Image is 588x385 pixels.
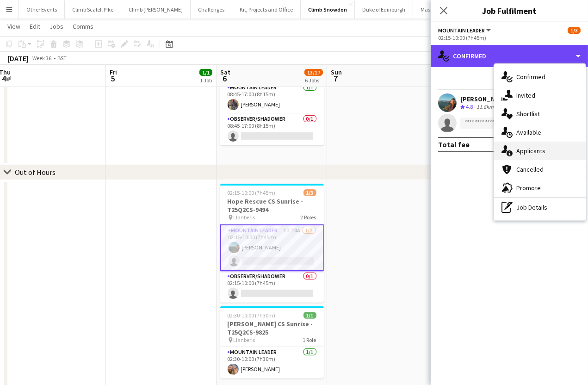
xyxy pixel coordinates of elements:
span: 6 [219,73,230,84]
span: 2 Roles [301,214,316,221]
span: 1/1 [199,69,212,76]
span: 1/1 [303,312,316,319]
a: Comms [69,20,97,32]
div: Total fee [438,140,470,149]
div: 1 Job [200,77,212,84]
button: Other Events [19,0,65,19]
span: Sat [220,68,230,76]
div: Promote [494,179,586,197]
button: Mass Participation [413,0,471,19]
app-card-role: Observer/Shadower0/102:15-10:00 (7h45m) [220,271,324,303]
span: Week 36 [31,55,54,62]
span: Edit [30,22,40,31]
div: Job Details [494,198,586,217]
button: Climb [PERSON_NAME] [121,0,191,19]
span: Llanberis [234,336,255,343]
span: 1/3 [568,27,581,34]
button: Mountain Leader [438,27,492,34]
span: Fri [110,68,117,76]
span: View [7,22,20,31]
button: Climb Scafell Pike [65,0,121,19]
span: Comms [73,22,93,31]
button: Duke of Edinburgh [355,0,413,19]
div: Confirmed [494,68,586,86]
div: Invited [494,86,586,105]
span: 1 Role [303,336,316,343]
div: Out of Hours [15,168,56,177]
div: 02:15-10:00 (7h45m) [438,34,581,41]
app-card-role: Mountain Leader1I10A1/202:15-10:00 (7h45m)[PERSON_NAME] [220,224,324,271]
span: Jobs [50,22,63,31]
a: Edit [26,20,44,32]
div: Available [494,123,586,142]
div: Confirmed [431,45,588,67]
app-job-card: 08:45-17:00 (8h15m)1/2[PERSON_NAME] CS day - T25Q2CS-9776 Rhyd Ddu2 RolesMountain Leader1/108:45-... [220,42,324,145]
a: View [4,20,24,32]
app-job-card: 02:15-10:00 (7h45m)1/3Hope Rescue CS Sunrise - T25Q2CS-9494 Llanberis2 RolesMountain Leader1I10A1... [220,184,324,303]
button: Challenges [191,0,232,19]
app-job-card: 02:30-10:00 (7h30m)1/1[PERSON_NAME] CS Sunrise - T25Q2CS-9825 Llanberis1 RoleMountain Leader1/102... [220,306,324,379]
div: Cancelled [494,160,586,179]
app-card-role: Mountain Leader1/102:30-10:00 (7h30m)[PERSON_NAME] [220,347,324,379]
span: 7 [329,73,342,84]
app-card-role: Observer/Shadower0/108:45-17:00 (8h15m) [220,114,324,145]
h3: Job Fulfilment [431,5,588,17]
span: Llanberis [234,214,255,221]
h3: Hope Rescue CS Sunrise - T25Q2CS-9494 [220,197,324,214]
div: Applicants [494,142,586,160]
span: 5 [108,73,117,84]
div: 11.8km [475,103,495,111]
button: Kit, Projects and Office [232,0,301,19]
span: 02:15-10:00 (7h45m) [228,189,276,196]
app-card-role: Mountain Leader1/108:45-17:00 (8h15m)[PERSON_NAME] [220,82,324,114]
div: BST [57,55,67,62]
a: Jobs [46,20,67,32]
span: Mountain Leader [438,27,485,34]
span: 1/3 [303,189,316,196]
h3: [PERSON_NAME] CS Sunrise - T25Q2CS-9825 [220,320,324,336]
div: [PERSON_NAME] [460,95,509,103]
span: 02:30-10:00 (7h30m) [228,312,276,319]
button: Climb Snowdon [301,0,355,19]
span: Sun [331,68,342,76]
div: 6 Jobs [305,77,322,84]
div: Shortlist [494,105,586,123]
div: [DATE] [7,54,29,63]
span: 13/17 [304,69,323,76]
span: 4.8 [466,103,473,110]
